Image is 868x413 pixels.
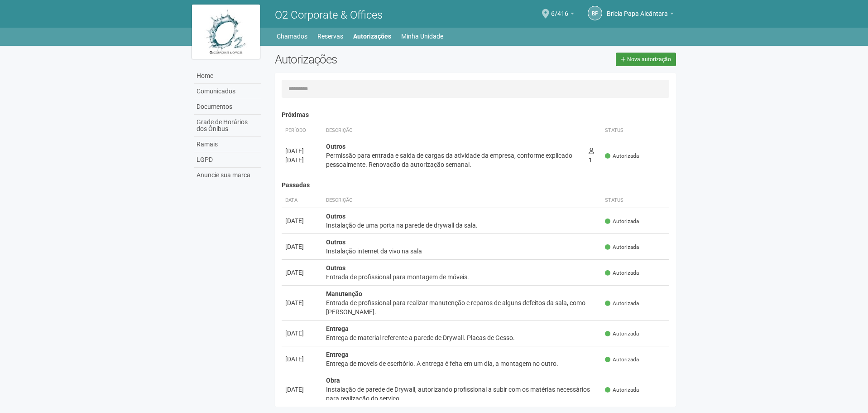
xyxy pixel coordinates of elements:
h4: Passadas [282,182,670,189]
th: Status [601,193,669,208]
span: O2 Corporate & Offices [275,9,383,21]
div: Instalação de uma porta na parede de drywall da sala. [326,221,598,230]
strong: Entrega [326,325,349,332]
a: 6/416 [551,11,574,19]
span: Autorizada [605,356,639,364]
div: [DATE] [285,385,319,394]
div: Entrega de material referente a parede de Drywall. Placas de Gesso. [326,333,598,342]
span: Autorizada [605,152,639,160]
div: [DATE] [285,298,319,307]
img: logo.jpg [192,5,260,59]
th: Data [282,193,322,208]
th: Período [282,123,322,138]
th: Status [601,123,669,138]
div: [DATE] [285,155,319,165]
span: Nova autorização [627,56,671,63]
strong: Outros [326,143,345,150]
div: [DATE] [285,216,319,225]
strong: Obra [326,377,340,384]
a: LGPD [194,152,261,168]
a: Ramais [194,137,261,152]
a: Anuncie sua marca [194,168,261,183]
a: Reservas [317,30,343,43]
div: Instalação de parede de Drywall, autorizando profissional a subir com os matérias necessários par... [326,385,598,403]
div: Instalação internet da vivo na sala [326,247,598,256]
span: 1 [589,147,594,164]
a: Comunicados [194,84,261,99]
strong: Manutenção [326,290,362,297]
div: Permissão para entrada e saída de cargas da atividade da empresa, conforme explicado pessoalmente... [326,151,581,169]
div: [DATE] [285,268,319,277]
a: Chamados [277,30,307,43]
a: Grade de Horários dos Ônibus [194,115,261,137]
div: Entrega de moveis de escritório. A entrega é feita em um dia, a montagem no outro. [326,359,598,368]
span: Brícia Papa Alcântara [607,1,668,17]
a: Nova autorização [616,53,676,66]
div: [DATE] [285,329,319,338]
div: Entrada de profissional para realizar manutenção e reparos de alguns defeitos da sala, como [PERS... [326,298,598,316]
span: Autorizada [605,269,639,277]
div: [DATE] [285,146,319,155]
a: Home [194,68,261,84]
strong: Outros [326,213,345,220]
a: Brícia Papa Alcântara [607,11,674,19]
span: 6/416 [551,1,568,17]
strong: Outros [326,264,345,272]
th: Descrição [322,193,602,208]
div: [DATE] [285,355,319,364]
a: Autorizações [353,30,391,43]
a: Minha Unidade [401,30,443,43]
div: Entrada de profissional para montagem de móveis. [326,272,598,282]
a: Documentos [194,99,261,115]
h4: Próximas [282,112,670,118]
a: BP [588,6,602,20]
strong: Entrega [326,351,349,358]
span: Autorizada [605,386,639,394]
span: Autorizada [605,330,639,338]
span: Autorizada [605,243,639,251]
th: Descrição [322,123,585,138]
strong: Outros [326,238,345,246]
h2: Autorizações [275,53,469,66]
div: [DATE] [285,242,319,251]
span: Autorizada [605,300,639,307]
span: Autorizada [605,218,639,225]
